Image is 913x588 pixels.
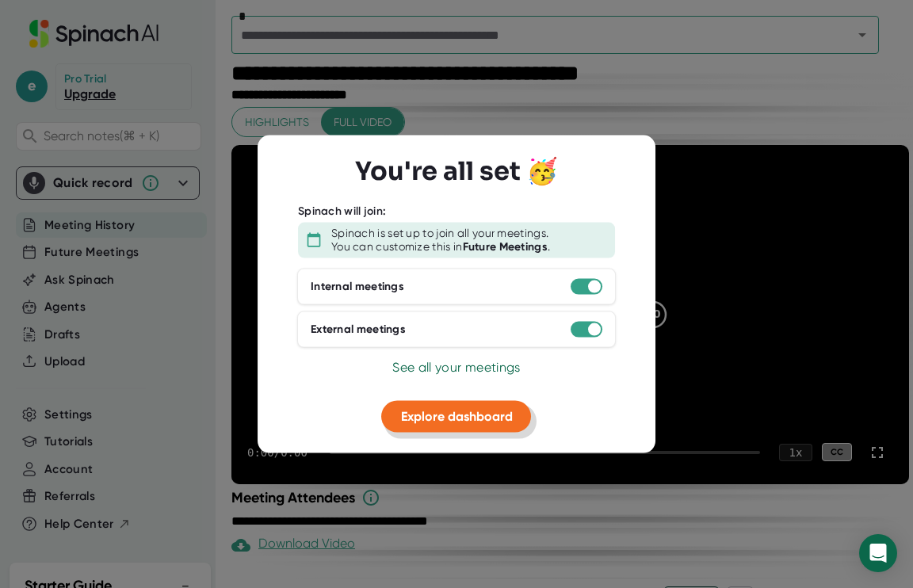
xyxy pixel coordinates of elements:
span: See all your meetings [392,359,520,374]
div: Spinach will join: [298,204,386,219]
div: Internal meetings [311,280,404,294]
span: Explore dashboard [401,408,513,423]
div: You can customize this in . [331,240,550,254]
div: Spinach is set up to join all your meetings. [331,226,548,240]
button: Explore dashboard [382,400,532,432]
div: External meetings [311,323,406,337]
div: Open Intercom Messenger [859,534,897,572]
h3: You're all set 🥳 [355,156,558,186]
button: See all your meetings [392,357,520,376]
b: Future Meetings [463,240,548,254]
